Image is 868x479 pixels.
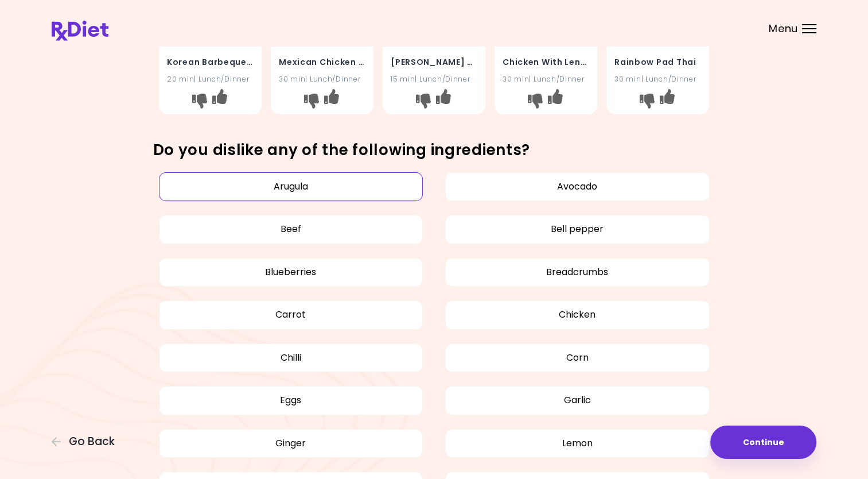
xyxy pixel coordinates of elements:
[526,91,544,110] button: I don't like this recipe
[546,91,565,110] button: I like this recipe
[710,426,816,459] button: Continue
[769,24,798,34] span: Menu
[445,258,710,287] button: Breadcrumbs
[52,435,120,448] button: Go Back
[279,53,365,71] h4: Mexican Chicken Salad
[638,91,656,110] button: I don't like this recipe
[159,386,423,415] button: Eggs
[445,429,710,458] button: Lemon
[159,343,423,372] button: Chilli
[153,141,715,160] h3: Do you dislike any of the following ingredients?
[322,91,341,110] button: I like this recipe
[159,215,423,244] button: Beef
[69,435,115,448] span: Go Back
[159,300,423,329] button: Carrot
[434,91,453,110] button: I like this recipe
[445,172,710,201] button: Avocado
[190,91,209,110] button: I don't like this recipe
[658,91,676,110] button: I like this recipe
[503,53,589,71] h4: Chicken With Lentil Puree
[614,53,701,71] h4: Rainbow Pad Thai
[445,386,710,415] button: Garlic
[211,91,229,110] button: I like this recipe
[52,21,108,41] img: RxDiet
[159,258,423,287] button: Blueberries
[167,53,254,71] h4: Korean Barbeque Steak Salad
[445,343,710,372] button: Corn
[279,74,365,84] div: 30 min | Lunch/Dinner
[159,172,423,201] button: Arugula
[159,429,423,458] button: Ginger
[503,74,589,84] div: 30 min | Lunch/Dinner
[614,74,701,84] div: 30 min | Lunch/Dinner
[445,215,710,244] button: Bell pepper
[414,91,433,110] button: I don't like this recipe
[445,300,710,329] button: Chicken
[302,91,321,110] button: I don't like this recipe
[167,74,254,84] div: 20 min | Lunch/Dinner
[391,53,477,71] h4: Berry Chicken Salad
[391,74,477,84] div: 15 min | Lunch/Dinner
